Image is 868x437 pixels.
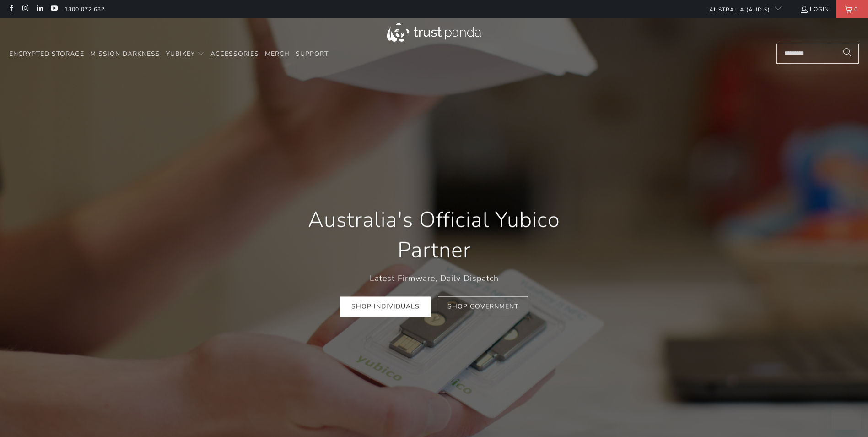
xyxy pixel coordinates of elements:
[90,49,160,58] span: Mission Darkness
[438,297,528,317] a: Shop Government
[9,44,84,65] a: Encrypted Storage
[283,272,585,285] p: Latest Firmware, Daily Dispatch
[210,44,259,65] a: Accessories
[21,5,29,13] a: Trust Panda Australia on Instagram
[800,4,829,14] a: Login
[296,44,329,65] a: Support
[831,400,861,430] iframe: Button to launch messaging window
[776,44,859,64] input: Search...
[90,44,160,65] a: Mission Darkness
[340,297,431,317] a: Shop Individuals
[296,49,329,58] span: Support
[387,23,481,42] img: Trust Panda Australia
[166,49,195,58] span: YubiKey
[166,44,205,65] summary: YubiKey
[283,205,585,265] h1: Australia's Official Yubico Partner
[9,49,84,58] span: Encrypted Storage
[36,5,43,13] a: Trust Panda Australia on LinkedIn
[50,5,58,13] a: Trust Panda Australia on YouTube
[65,4,105,14] a: 1300 072 632
[836,44,859,64] button: Search
[210,49,259,58] span: Accessories
[7,5,15,13] a: Trust Panda Australia on Facebook
[265,44,290,65] a: Merch
[265,49,290,58] span: Merch
[9,44,329,65] nav: Translation missing: en.navigation.header.main_nav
